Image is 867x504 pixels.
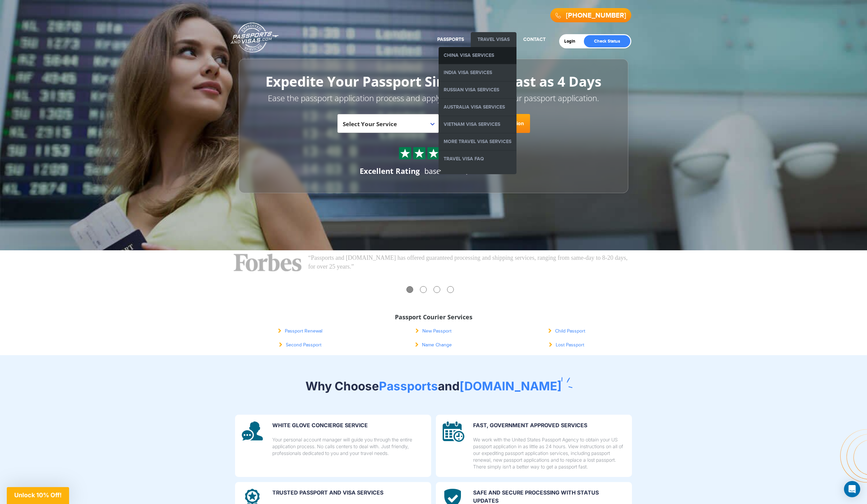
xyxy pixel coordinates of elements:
[460,379,562,393] span: [DOMAIN_NAME]
[254,92,613,104] p: Ease the passport application process and apply now to speed up your passport application.
[549,342,584,348] a: Lost Passport
[478,37,510,42] a: Travel Visas
[439,47,516,174] ul: >
[439,133,516,150] a: More Travel Visa Services
[239,314,628,321] h3: Passport Courier Services
[235,379,632,393] h2: Why Choose and
[428,148,439,158] img: Sprite St
[473,421,625,430] p: FAST, GOVERNMENT APPROVED SERVICES
[439,151,516,167] a: Travel Visa FAQ
[278,328,322,334] a: Passport Renewal
[272,489,424,497] p: Trusted Passport and Visa Services
[844,481,860,497] div: Open Intercom Messenger
[379,379,438,393] span: Passports
[7,487,69,504] div: Unlock 10% Off!
[279,342,321,348] a: Second Passport
[234,254,301,271] img: Forbes
[523,37,546,42] a: Contact
[439,47,516,64] a: China Visa Services
[14,491,62,499] span: Unlock 10% Off!
[242,421,263,440] img: image description
[415,342,452,348] a: Name Change
[439,116,516,133] a: Vietnam Visa Services
[437,37,464,42] a: Passports
[424,166,456,176] span: based on
[343,120,397,128] span: Select Your Service
[272,436,424,457] p: Your personal account manager will guide you through the entire application process. No calls cen...
[566,12,626,20] a: [PHONE_NUMBER]
[439,82,516,98] a: Russian Visa Services
[439,64,516,81] a: India Visa Services
[584,35,630,47] a: Check Status
[414,148,424,158] img: Sprite St
[308,254,633,271] p: “Passports and [DOMAIN_NAME] has offered guaranteed processing and shipping services, ranging fro...
[548,328,585,334] a: Child Passport
[439,99,516,116] a: Australia Visa Services
[416,328,451,334] a: New Passport
[360,166,420,176] div: Excellent Rating
[400,148,410,158] img: Sprite St
[443,421,464,442] img: image description
[564,39,580,44] a: Login
[473,436,625,470] p: We work with the United States Passport Agency to obtain your US passport application in as littl...
[272,421,424,430] p: WHITE GLOVE CONCIERGE SERVICE
[337,114,439,133] span: Select Your Service
[231,22,279,53] a: Passports & [DOMAIN_NAME]
[343,117,432,136] span: Select Your Service
[254,74,613,89] h1: Expedite Your Passport Simply in as Fast as 4 Days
